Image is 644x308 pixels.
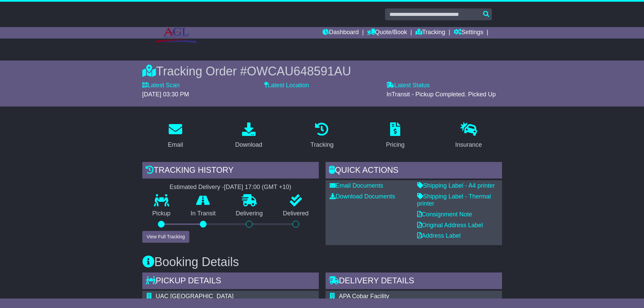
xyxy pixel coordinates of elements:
[310,140,333,149] div: Tracking
[142,231,189,243] button: View Full Tracking
[417,182,495,189] a: Shipping Label - A4 printer
[163,120,187,152] a: Email
[326,162,502,180] div: Quick Actions
[386,140,405,149] div: Pricing
[330,193,395,200] a: Download Documents
[326,273,502,291] div: Delivery Details
[417,193,491,207] a: Shipping Label - Thermal printer
[231,120,267,152] a: Download
[339,293,389,300] span: APA Cobar Facility
[142,82,180,89] label: Latest Scan
[306,120,338,152] a: Tracking
[142,184,319,191] div: Estimated Delivery -
[455,140,482,149] div: Insurance
[247,64,351,78] span: OWCAU648591AU
[224,184,291,191] div: [DATE] 17:00 (GMT +10)
[451,120,486,152] a: Insurance
[415,27,445,39] a: Tracking
[235,140,262,149] div: Download
[386,82,430,89] label: Latest Status
[417,222,483,229] a: Original Address Label
[454,27,483,39] a: Settings
[417,211,472,218] a: Consignment Note
[386,91,496,98] span: InTransit - Pickup Completed. Picked Up
[417,232,461,239] a: Address Label
[142,210,181,217] p: Pickup
[323,27,359,39] a: Dashboard
[168,140,183,149] div: Email
[273,210,319,217] p: Delivered
[367,27,407,39] a: Quote/Book
[142,91,189,98] span: [DATE] 03:30 PM
[156,293,234,300] span: UAC [GEOGRAPHIC_DATA]
[142,255,502,269] h3: Booking Details
[142,64,502,78] div: Tracking Order #
[226,210,273,217] p: Delivering
[264,82,309,89] label: Latest Location
[382,120,409,152] a: Pricing
[181,210,226,217] p: In Transit
[142,273,319,291] div: Pickup Details
[330,182,383,189] a: Email Documents
[142,162,319,180] div: Tracking history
